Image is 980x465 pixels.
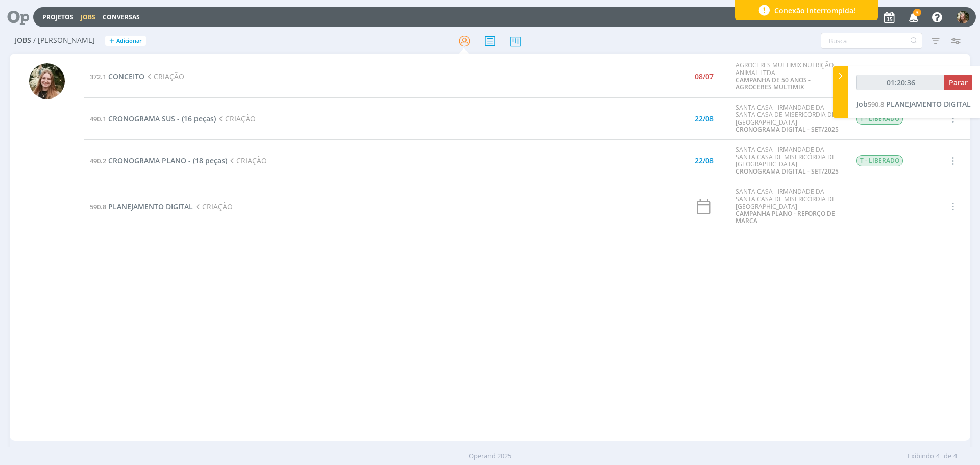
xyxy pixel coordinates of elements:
span: 4 [936,451,940,461]
span: CRIAÇÃO [216,114,256,124]
button: +Adicionar [105,36,146,46]
button: L [956,8,970,26]
span: CONCEITO [108,71,144,81]
a: Conversas [103,13,140,21]
img: L [29,63,65,99]
span: 490.2 [90,156,106,165]
span: Conexão interrompida! [774,5,855,16]
a: CAMPANHA PLANO - REFORÇO DE MARCA [736,209,835,225]
div: AGROCERES MULTIMIX NUTRIÇÃO ANIMAL LTDA. [736,62,841,91]
a: Projetos [42,13,73,21]
button: Projetos [39,13,77,21]
a: CRONOGRAMA DIGITAL - SET/2025 [736,167,839,176]
span: 590.8 [868,100,884,109]
span: 490.1 [90,114,106,124]
span: Exibindo [908,451,934,461]
a: Job590.8PLANEJAMENTO DIGITAL [856,99,971,109]
span: CRIAÇÃO [144,71,184,81]
span: / [PERSON_NAME] [33,36,95,45]
a: Jobs [81,13,95,21]
div: 22/08 [695,157,714,164]
span: CRIAÇÃO [193,202,233,211]
button: 3 [902,8,923,27]
a: CRONOGRAMA DIGITAL - SET/2025 [736,125,839,134]
div: 22/08 [695,115,714,123]
a: 590.8PLANEJAMENTO DIGITAL [90,202,193,211]
span: Parar [949,78,968,87]
span: 372.1 [90,72,106,81]
span: CRONOGRAMA PLANO - (18 peças) [108,156,227,165]
span: PLANEJAMENTO DIGITAL [108,202,193,211]
a: 490.1CRONOGRAMA SUS - (16 peças) [90,114,216,124]
div: SANTA CASA - IRMANDADE DA SANTA CASA DE MISERICÓRDIA DE [GEOGRAPHIC_DATA] [736,146,841,176]
span: T - LIBERADO [856,155,903,166]
span: CRONOGRAMA SUS - (16 peças) [108,114,216,124]
button: Conversas [100,13,143,21]
span: 3 [913,9,921,16]
span: Jobs [15,36,31,45]
span: 4 [953,451,957,461]
span: de [944,451,951,461]
span: PLANEJAMENTO DIGITAL [886,99,971,109]
a: 490.2CRONOGRAMA PLANO - (18 peças) [90,156,227,165]
a: 372.1CONCEITO [90,71,144,81]
button: Parar [944,75,972,90]
a: CAMPANHA DE 50 ANOS - AGROCERES MULTIMIX [736,76,811,91]
div: SANTA CASA - IRMANDADE DA SANTA CASA DE MISERICÓRDIA DE [GEOGRAPHIC_DATA] [736,188,841,225]
button: Jobs [78,13,99,21]
div: 08/07 [695,73,714,80]
div: SANTA CASA - IRMANDADE DA SANTA CASA DE MISERICÓRDIA DE [GEOGRAPHIC_DATA] [736,104,841,134]
span: CRIAÇÃO [227,156,267,165]
span: Adicionar [116,38,142,44]
span: + [109,36,114,46]
img: L [957,11,969,23]
input: Busca [821,33,922,49]
span: T - LIBERADO [856,113,903,125]
span: 590.8 [90,202,106,211]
